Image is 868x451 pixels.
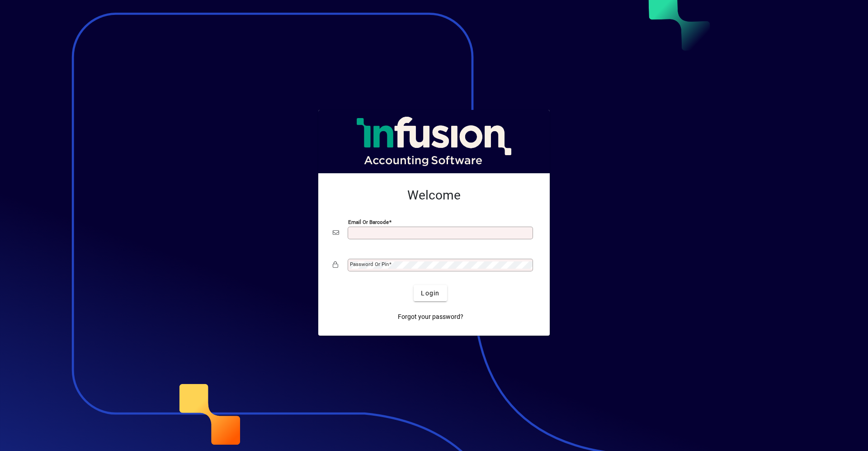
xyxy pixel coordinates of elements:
[421,289,439,298] span: Login
[350,261,389,267] mat-label: Password or Pin
[414,285,447,301] button: Login
[394,309,467,325] a: Forgot your password?
[348,219,389,225] mat-label: Email or Barcode
[333,188,535,203] h2: Welcome
[398,312,463,322] span: Forgot your password?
